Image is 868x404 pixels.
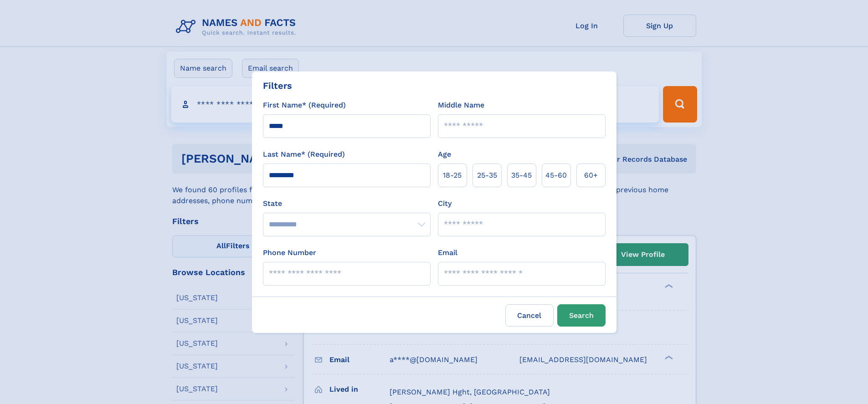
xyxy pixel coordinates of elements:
span: 25‑35 [477,170,497,181]
label: Last Name* (Required) [263,149,345,160]
label: Age [438,149,451,160]
label: Email [438,247,457,258]
label: First Name* (Required) [263,100,346,111]
label: Phone Number [263,247,316,258]
label: State [263,198,431,209]
label: City [438,198,452,209]
div: Filters [263,79,292,92]
button: Search [557,304,606,327]
span: 35‑45 [511,170,532,181]
label: Cancel [505,304,554,327]
span: 60+ [584,170,598,181]
span: 45‑60 [545,170,567,181]
span: 18‑25 [443,170,462,181]
label: Middle Name [438,100,484,111]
